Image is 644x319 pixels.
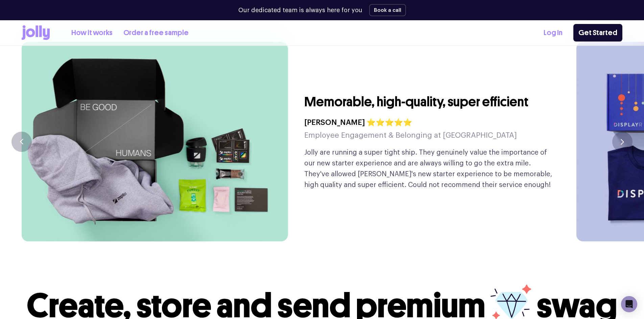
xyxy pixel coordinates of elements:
[304,93,528,111] h3: Memorable, high-quality, super efficient
[369,4,406,16] button: Book a call
[123,27,189,38] a: Order a free sample
[238,6,362,15] p: Our dedicated team is always here for you
[304,129,517,142] h5: Employee Engagement & Belonging at [GEOGRAPHIC_DATA]
[304,147,554,190] p: Jolly are running a super tight ship. They genuinely value the importance of our new starter expe...
[304,116,517,129] h4: [PERSON_NAME] ⭐⭐⭐⭐⭐
[621,296,637,312] div: Open Intercom Messenger
[573,24,622,42] a: Get Started
[544,27,563,38] a: Log In
[71,27,113,38] a: How it works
